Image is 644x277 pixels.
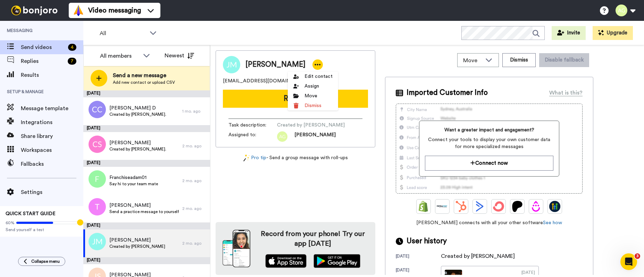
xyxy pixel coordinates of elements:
a: Pro tip [243,154,266,162]
span: Replies [21,57,65,65]
li: Move [288,91,338,101]
div: 2 mo. ago [182,241,207,246]
li: Edit contact [288,72,338,81]
li: Assign [288,81,338,91]
button: Dismiss [502,53,536,67]
img: bj-logo-header-white.svg [8,6,60,15]
img: appstore [265,254,307,268]
span: Send videos [21,43,65,51]
button: Upgrade [593,26,633,40]
div: 1 mo. ago [182,108,207,114]
h4: Record from your phone! Try our app [DATE] [257,229,368,249]
span: Move [463,56,482,65]
span: [PERSON_NAME] [109,139,166,146]
img: download [223,230,250,267]
span: Created by [PERSON_NAME] [277,122,345,129]
span: Message template [21,104,83,113]
div: [DATE] [83,125,210,132]
div: 7 [68,58,76,65]
span: Franchiseadam01 [109,174,158,181]
span: User history [407,236,447,246]
img: ag.png [277,131,287,142]
img: cs.png [89,136,106,153]
div: What is this? [549,89,583,97]
button: Disable fallback [539,53,589,67]
img: Drip [530,201,542,212]
span: Send yourself a test [6,227,78,233]
div: 2 mo. ago [182,206,207,211]
img: f.png [89,170,106,188]
img: jm.png [89,233,106,250]
div: 2 mo. ago [182,143,207,149]
span: 3 [635,253,640,259]
span: [PERSON_NAME] [109,237,165,244]
span: Fallbacks [21,160,83,168]
span: Workspaces [21,146,83,154]
img: Hubspot [455,201,467,212]
div: [DATE] [83,160,210,167]
span: Collapse menu [31,259,60,264]
div: Tooltip anchor [77,219,83,226]
span: Task description : [228,122,277,129]
span: Send a new message [113,71,175,80]
img: cc.png [89,101,106,118]
span: Imported Customer Info [407,88,488,98]
div: [DATE] [83,222,210,229]
img: GoHighLevel [549,201,560,212]
li: Dismiss [288,101,338,111]
a: See how [543,220,562,225]
img: Shopify [418,201,429,212]
span: 60% [6,220,15,226]
span: QUICK START GUIDE [6,211,56,216]
button: Collapse menu [18,257,65,266]
span: Created by [PERSON_NAME]. [109,112,166,117]
iframe: Intercom live chat [620,253,637,270]
span: [EMAIL_ADDRESS][DOMAIN_NAME] [223,78,310,84]
div: - Send a group message with roll-ups [216,154,375,162]
img: t.png [89,198,106,215]
span: Send a practice message to yourself [109,209,179,214]
img: playstore [313,254,360,268]
span: Say hi to your team mate [109,181,158,187]
span: Results [21,71,83,79]
button: Connect now [425,156,553,171]
span: Integrations [21,118,83,127]
span: Created by [PERSON_NAME] [109,244,165,249]
div: 2 mo. ago [182,178,207,184]
img: ConvertKit [493,201,504,212]
span: Video messaging [88,6,141,15]
img: vm-color.svg [73,5,84,16]
img: magic-wand.svg [243,154,250,162]
button: Record [223,90,368,108]
button: Invite [552,26,586,40]
span: Share library [21,132,83,140]
img: Image of Jon Milton [223,56,240,73]
div: [DATE] [83,90,210,97]
button: Newest [159,49,199,63]
div: [DATE] [396,253,441,260]
span: [PERSON_NAME] connects with all your other software [396,219,583,226]
span: [PERSON_NAME] D [109,105,166,112]
img: Patreon [512,201,523,212]
div: 4 [68,44,76,51]
span: Add new contact or upload CSV [113,80,175,85]
span: [PERSON_NAME] [109,202,179,209]
div: [DATE] [83,257,210,264]
div: All members [100,52,140,60]
div: Created by [PERSON_NAME] [441,252,515,260]
span: Created by [PERSON_NAME]. [109,146,166,152]
span: Connect your tools to display your own customer data for more specialized messages [425,136,553,150]
img: ActiveCampaign [474,201,485,212]
img: Ontraport [437,201,448,212]
span: All [100,29,146,38]
span: [PERSON_NAME] [294,131,336,142]
span: Settings [21,188,83,196]
span: Want a greater impact and engagement? [425,127,553,133]
span: Assigned to: [228,131,277,142]
span: [PERSON_NAME] [245,59,306,70]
